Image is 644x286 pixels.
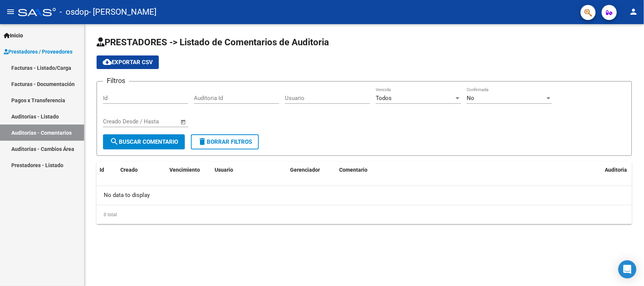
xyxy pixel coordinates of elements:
[110,137,119,146] mat-icon: search
[602,162,632,178] datatable-header-cell: Auditoria
[618,260,636,278] div: Open Intercom Messenger
[605,167,627,173] span: Auditoria
[97,186,632,205] div: No data to display
[290,167,320,173] span: Gerenciador
[103,75,129,86] h3: Filtros
[198,137,207,146] mat-icon: delete
[117,162,166,178] datatable-header-cell: Creado
[376,95,392,101] span: Todos
[97,55,159,69] button: Exportar CSV
[97,162,117,178] datatable-header-cell: Id
[212,162,287,178] datatable-header-cell: Usuario
[4,31,23,40] span: Inicio
[629,7,638,16] mat-icon: person
[100,167,104,173] span: Id
[4,48,72,56] span: Prestadores / Proveedores
[336,162,602,178] datatable-header-cell: Comentario
[467,95,474,101] span: No
[287,162,336,178] datatable-header-cell: Gerenciador
[103,118,134,125] input: Fecha inicio
[339,167,367,173] span: Comentario
[103,59,153,66] span: Exportar CSV
[89,4,157,20] span: - [PERSON_NAME]
[120,167,138,173] span: Creado
[103,134,185,149] button: Buscar Comentario
[179,118,188,126] button: Open calendar
[169,167,200,173] span: Vencimiento
[60,4,89,20] span: - osdop
[97,37,329,48] span: PRESTADORES -> Listado de Comentarios de Auditoria
[110,138,178,145] span: Buscar Comentario
[103,57,112,66] mat-icon: cloud_download
[198,138,252,145] span: Borrar Filtros
[215,167,233,173] span: Usuario
[191,134,259,149] button: Borrar Filtros
[97,205,632,224] div: 0 total
[140,118,177,125] input: Fecha fin
[6,7,15,16] mat-icon: menu
[166,162,212,178] datatable-header-cell: Vencimiento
